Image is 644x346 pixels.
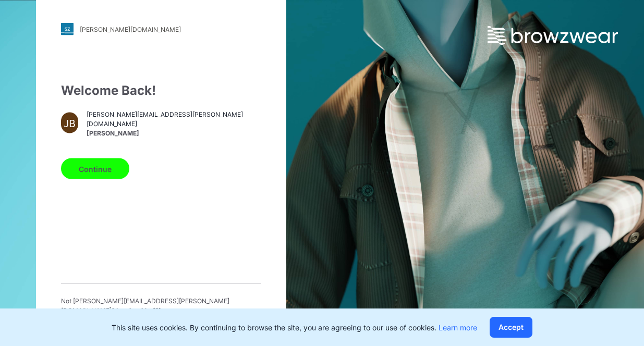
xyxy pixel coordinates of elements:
span: [PERSON_NAME] [87,128,261,138]
span: Log in with different account [116,306,202,314]
p: This site uses cookies. By continuing to browse the site, you are agreeing to our use of cookies. [112,322,477,333]
button: Accept [490,317,532,338]
div: Welcome Back! [61,81,261,100]
div: JB [61,113,79,133]
span: [PERSON_NAME][EMAIL_ADDRESS][PERSON_NAME][DOMAIN_NAME] [87,109,261,128]
a: Learn more [439,323,477,332]
img: stylezone-logo.562084cfcfab977791bfbf7441f1a819.svg [61,23,74,35]
a: [PERSON_NAME][DOMAIN_NAME] [61,23,261,35]
img: browzwear-logo.e42bd6dac1945053ebaf764b6aa21510.svg [488,26,618,45]
button: Continue [61,158,129,179]
p: Not [PERSON_NAME][EMAIL_ADDRESS][PERSON_NAME][DOMAIN_NAME] ? [61,296,261,315]
div: [PERSON_NAME][DOMAIN_NAME] [80,25,181,33]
